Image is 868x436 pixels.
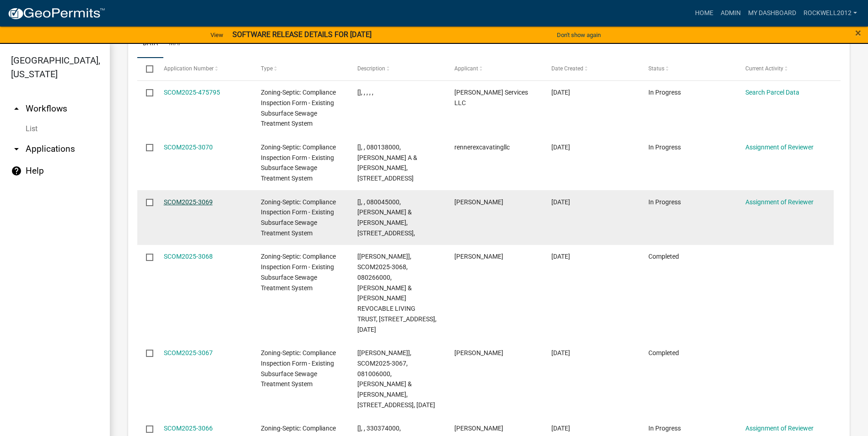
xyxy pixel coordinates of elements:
span: Current Activity [745,65,783,72]
span: rennerexcavatingllc [454,144,510,151]
span: [], , 080138000, LAWRENCE A & PATRICIA L BAASCH, 25469 OAKLAND BEACH LN, [357,144,417,182]
span: Completed [648,253,679,260]
button: Don't show again [553,27,604,43]
span: Date Created [551,65,583,72]
span: In Progress [648,425,681,432]
datatable-header-cell: Application Number [155,58,252,80]
span: In Progress [648,89,681,96]
span: JenCo Services LLC [454,89,528,106]
a: View [207,27,227,43]
span: Application Number [164,65,214,72]
span: × [855,27,861,39]
strong: SOFTWARE RELEASE DETAILS FOR [DATE] [232,30,372,39]
button: Close [855,27,861,38]
span: [], , 080045000, JOSEPH A & INEZ J DEPIANO, 26324 PARADISE POINT RD, [357,198,415,237]
a: SCOM2025-3069 [164,198,213,206]
span: 09/09/2025 [551,349,570,356]
a: Rockwell2012 [800,5,861,22]
span: [Susan Rockwell], SCOM2025-3068, 080266000, TODD G JOHNSTON & KATHERINE M JOHNSTON REVOCABLE LIVI... [357,253,437,333]
datatable-header-cell: Current Activity [737,58,834,80]
span: Zoning-Septic: Compliance Inspection Form - Existing Subsurface Sewage Treatment System [261,349,336,388]
a: My Dashboard [744,5,800,22]
a: Assignment of Reviewer [745,425,814,432]
span: Philip Stoll [454,349,503,356]
span: In Progress [648,198,681,206]
span: 09/09/2025 [551,253,570,260]
span: [Susan Rockwell], SCOM2025-3067, 081006000, WILLIAM H & SUSAN A FERRYMAN, 20322 CO RD 131, 09/09/... [357,349,435,409]
a: Assignment of Reviewer [745,198,814,206]
span: 09/09/2025 [551,89,570,96]
a: SCOM2025-3070 [164,144,213,151]
a: SCOM2025-475795 [164,89,220,96]
span: In Progress [648,144,681,151]
span: Philip Stoll [454,425,503,432]
a: Home [691,5,717,22]
span: Philip Stoll [454,253,503,260]
span: Type [261,65,273,72]
datatable-header-cell: Description [349,58,446,80]
span: Applicant [454,65,478,72]
a: Admin [717,5,744,22]
span: Zoning-Septic: Compliance Inspection Form - Existing Subsurface Sewage Treatment System [261,144,336,182]
a: SCOM2025-3068 [164,253,213,260]
span: Completed [648,349,679,356]
span: 09/09/2025 [551,144,570,151]
span: Status [648,65,664,72]
a: Search Parcel Data [745,89,799,96]
datatable-header-cell: Applicant [446,58,543,80]
datatable-header-cell: Type [252,58,349,80]
span: Description [357,65,385,72]
datatable-header-cell: Select [137,58,155,80]
datatable-header-cell: Date Created [543,58,640,80]
span: Philip Stoll [454,198,503,206]
i: help [11,165,22,176]
span: 09/09/2025 [551,198,570,206]
span: [], , , , , [357,89,373,96]
span: Zoning-Septic: Compliance Inspection Form - Existing Subsurface Sewage Treatment System [261,89,336,127]
datatable-header-cell: Status [640,58,737,80]
a: Assignment of Reviewer [745,144,814,151]
span: 09/09/2025 [551,425,570,432]
span: Zoning-Septic: Compliance Inspection Form - Existing Subsurface Sewage Treatment System [261,198,336,237]
span: Zoning-Septic: Compliance Inspection Form - Existing Subsurface Sewage Treatment System [261,253,336,291]
i: arrow_drop_down [11,144,22,154]
a: SCOM2025-3067 [164,349,213,356]
i: arrow_drop_up [11,103,22,114]
a: SCOM2025-3066 [164,425,213,432]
